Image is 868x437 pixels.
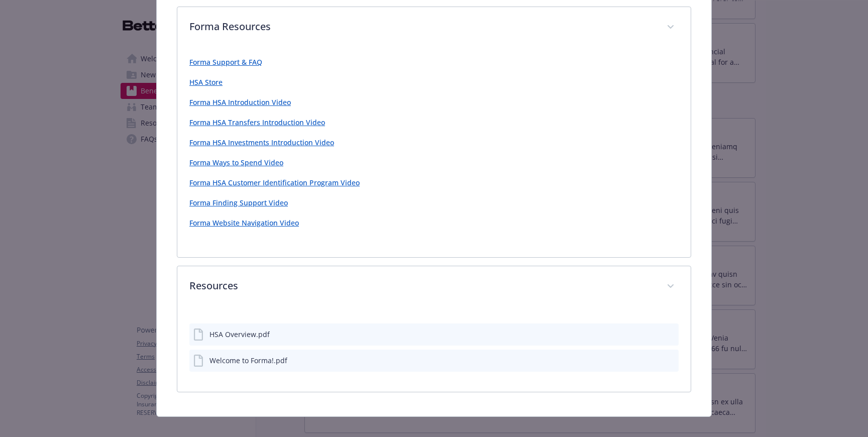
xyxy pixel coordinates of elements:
a: Forma Ways to Spend Video [189,158,283,167]
a: Forma HSA Customer Identification Program Video [189,178,360,187]
p: Resources [189,278,655,293]
a: Forma HSA Transfers Introduction Video [189,118,325,127]
div: Forma Resources [177,48,691,257]
div: Welcome to Forma!.pdf [209,355,287,366]
a: Forma HSA Introduction Video [189,97,291,107]
div: Forma Resources [177,7,691,48]
button: download file [649,329,658,340]
button: preview file [666,329,675,340]
a: HSA Store [189,77,223,87]
div: Resources [177,307,691,392]
div: HSA Overview.pdf [209,329,270,340]
div: Resources [177,266,691,307]
p: Forma Resources [189,19,655,34]
a: Forma Support & FAQ [189,57,262,67]
button: preview file [666,355,675,366]
button: download file [649,355,658,366]
a: Forma Website Navigation Video [189,218,299,228]
a: Forma HSA Investments Introduction Video [189,138,334,147]
a: Forma Finding Support Video [189,198,288,207]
